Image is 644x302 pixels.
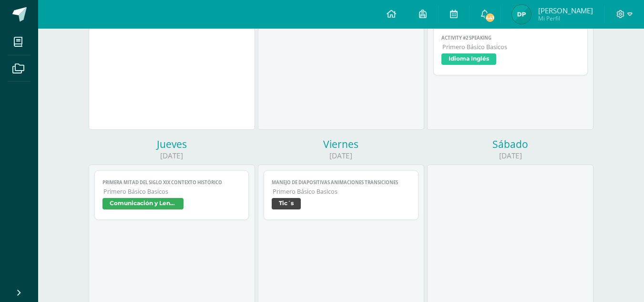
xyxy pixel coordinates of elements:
div: Sábado [427,137,593,151]
span: Primero Básico Basicos [103,187,241,196]
span: Primero Básico Basicos [273,187,410,196]
a: Manejo de diapositivas Animaciones TransicionesPrimero Básico BasicosTic´s [264,170,419,220]
span: Mi Perfil [538,14,593,22]
div: Jueves [89,137,255,151]
div: [DATE] [258,151,424,161]
a: Primera mitad del siglo XIX Contexto históricoPrimero Básico BasicosComunicación y Lenguaje: Idio... [94,170,249,220]
span: Activity #2 Speaking [441,35,580,41]
span: [PERSON_NAME] [538,6,593,15]
span: 441 [485,12,495,23]
span: Manejo de diapositivas Animaciones Transiciones [272,179,410,186]
span: Primero Básico Basicos [442,43,580,51]
span: Primera mitad del siglo XIX Contexto histórico [102,179,241,186]
div: Viernes [258,137,424,151]
a: Activity #2 SpeakingPrimero Básico BasicosIdioma Inglés [433,26,588,75]
img: 27ecbcdd4e82bcf5b8fb6e9a1782de77.png [512,5,531,24]
div: [DATE] [89,151,255,161]
div: [DATE] [427,151,593,161]
span: Idioma Inglés [441,53,496,65]
span: Tic´s [272,198,301,209]
span: Comunicación y Lenguaje: Idioma Español [102,198,184,209]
